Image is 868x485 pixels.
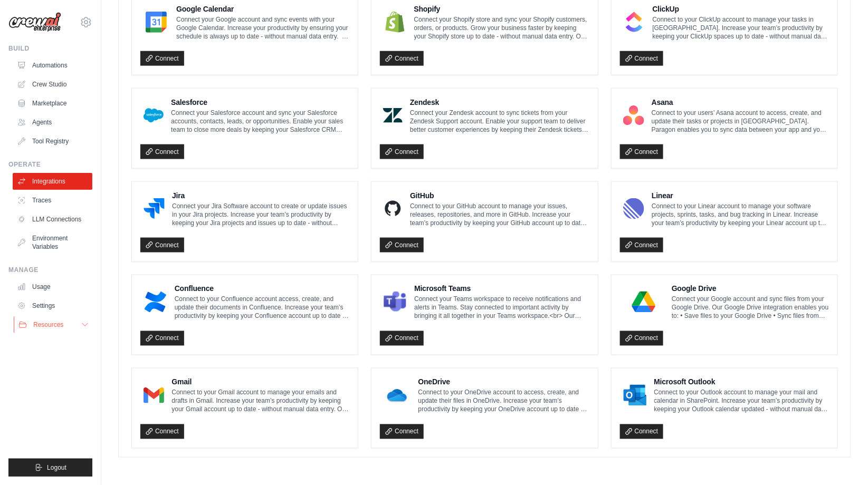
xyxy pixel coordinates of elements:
a: Connect [140,144,184,159]
img: Microsoft Teams Logo [383,292,407,313]
h4: Jira [172,190,349,201]
a: Crew Studio [13,76,92,93]
a: Settings [13,297,92,314]
img: Logo [8,12,61,32]
a: Connect [620,51,664,66]
p: Connect your Google account and sync files from your Google Drive. Our Google Drive integration e... [672,295,829,321]
a: Traces [13,192,92,209]
h4: Gmail [171,377,349,387]
h4: Google Calendar [176,4,349,14]
a: Usage [13,278,92,295]
p: Connect to your ClickUp account to manage your tasks in [GEOGRAPHIC_DATA]. Increase your team’s p... [653,15,829,41]
a: Marketplace [13,95,92,112]
a: Connect [140,51,184,66]
p: Connect to your GitHub account to manage your issues, releases, repositories, and more in GitHub.... [410,202,589,227]
a: Tool Registry [13,133,92,150]
a: Connect [620,144,664,159]
img: Confluence Logo [144,292,167,313]
a: Integrations [13,173,92,190]
h4: ClickUp [653,4,829,14]
p: Connect to your OneDrive account to access, create, and update their files in OneDrive. Increase ... [418,389,589,414]
span: Resources [33,321,63,329]
img: Asana Logo [623,105,644,126]
a: Connect [620,238,664,253]
img: Salesforce Logo [144,105,164,126]
a: Connect [380,424,424,439]
a: Connect [140,238,184,253]
img: GitHub Logo [383,198,403,219]
a: Connect [620,331,664,346]
h4: Google Drive [672,284,829,294]
img: Microsoft Outlook Logo [623,385,647,406]
p: Connect your Zendesk account to sync tickets from your Zendesk Support account. Enable your suppo... [410,109,589,134]
p: Connect to your Linear account to manage your software projects, sprints, tasks, and bug tracking... [652,202,829,227]
a: Connect [380,331,424,346]
img: Google Calendar Logo [144,12,169,33]
img: ClickUp Logo [623,12,645,33]
p: Connect your Google account and sync events with your Google Calendar. Increase your productivity... [176,15,349,41]
p: Connect your Jira Software account to create or update issues in your Jira projects. Increase you... [172,202,349,227]
a: Connect [380,51,424,66]
div: Operate [8,160,92,169]
h4: OneDrive [418,377,589,387]
img: OneDrive Logo [383,385,411,406]
a: Connect [140,331,184,346]
span: Logout [47,463,66,472]
p: Connect to your users’ Asana account to access, create, and update their tasks or projects in [GE... [652,109,829,134]
a: Connect [140,424,184,439]
h4: Microsoft Outlook [654,377,829,387]
p: Connect to your Gmail account to manage your emails and drafts in Gmail. Increase your team’s pro... [171,389,349,414]
button: Resources [14,316,93,333]
div: Manage [8,266,92,274]
h4: GitHub [410,190,589,201]
img: Shopify Logo [383,12,406,33]
img: Google Drive Logo [623,292,664,313]
h4: Confluence [175,284,350,294]
div: Build [8,44,92,53]
img: Linear Logo [623,198,645,219]
h4: Asana [652,97,829,108]
p: Connect your Teams workspace to receive notifications and alerts in Teams. Stay connected to impo... [414,295,589,321]
a: Environment Variables [13,230,92,255]
img: Zendesk Logo [383,105,403,126]
a: LLM Connections [13,211,92,228]
img: Jira Logo [144,198,165,219]
p: Connect your Shopify store and sync your Shopify customers, orders, or products. Grow your busine... [414,15,589,41]
h4: Microsoft Teams [414,284,589,294]
h4: Linear [652,190,829,201]
h4: Shopify [414,4,589,14]
img: Gmail Logo [144,385,164,406]
a: Agents [13,114,92,131]
a: Automations [13,57,92,74]
button: Logout [8,459,92,477]
a: Connect [620,424,664,439]
p: Connect your Salesforce account and sync your Salesforce accounts, contacts, leads, or opportunit... [171,109,349,134]
p: Connect to your Outlook account to manage your mail and calendar in SharePoint. Increase your tea... [654,389,829,414]
p: Connect to your Confluence account access, create, and update their documents in Confluence. Incr... [175,295,350,321]
h4: Salesforce [171,97,349,108]
h4: Zendesk [410,97,589,108]
a: Connect [380,144,424,159]
a: Connect [380,238,424,253]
